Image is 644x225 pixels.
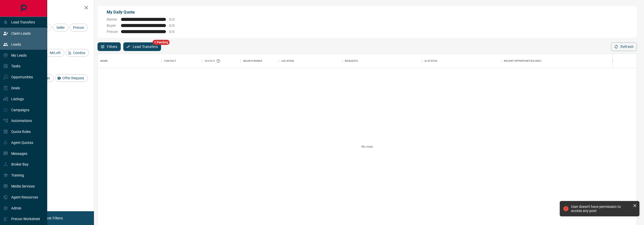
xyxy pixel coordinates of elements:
div: Precon [69,24,88,31]
span: MrLoft [48,51,63,55]
span: Offer Request [60,76,86,80]
span: Precon [107,30,118,34]
span: 0 / 0 [169,30,180,34]
div: AI Status [424,54,437,68]
div: Recent Opportunities (30d) [504,54,541,68]
div: Contact [161,54,202,68]
span: 0 / 0 [169,17,180,21]
div: Name [100,54,108,68]
button: Refresh [611,42,637,51]
div: Requests [345,54,358,68]
span: Buyer [107,23,118,28]
p: My Daily Quota [107,9,180,15]
div: Search Range [243,54,262,68]
h2: Filters [16,5,89,11]
div: Requests [342,54,422,68]
div: Search [205,54,222,68]
div: User doesn't have permission to access any pool [571,205,631,213]
div: AI Status [422,54,502,68]
span: Precon [71,26,86,30]
button: Reset Filters [39,214,66,222]
span: Seller [55,26,67,30]
div: Search Range [240,54,279,68]
div: Location [279,54,342,68]
span: Condos [71,51,87,55]
div: Offer Request [55,74,88,82]
span: 0 / 0 [169,23,180,28]
div: MrLoft [42,49,64,57]
span: Renter [107,17,118,21]
div: Contact [164,54,176,68]
div: Location [281,54,294,68]
span: 1 Pending [153,40,170,45]
div: Seller [53,24,68,31]
div: Name [98,54,161,68]
div: Recent Opportunities (30d) [501,54,613,68]
button: Lead Transfers [123,42,161,51]
button: Filters [98,42,121,51]
div: Condos [66,49,89,57]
